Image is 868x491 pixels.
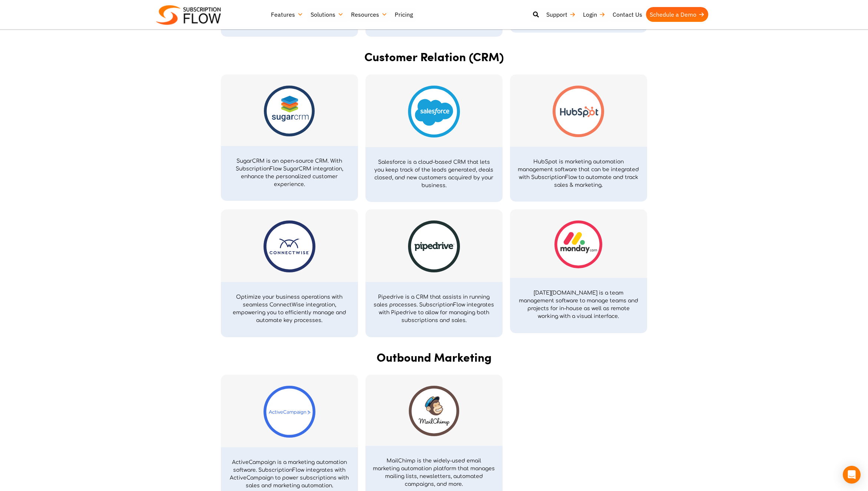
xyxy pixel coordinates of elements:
img: Monday.com-logo [554,220,602,268]
a: Support [543,7,579,22]
div: Open Intercom Messenger [843,466,861,484]
img: mailchimp-lgoo [409,386,459,436]
a: Contact Us [609,7,646,22]
p: MailChimp is the widely-used email marketing automation platform that manages mailing lists, news... [373,457,495,488]
h2: Customer Relation (CRM) [217,50,651,63]
p: Optimize your business operations with seamless ConnectWise integration, empowering you to effici... [228,293,351,324]
p: [DATE][DOMAIN_NAME] is a team management software to manage teams and projects for in-house as we... [517,289,640,320]
p: ActiveCampaign is a marketing automation software. SubscriptionFlow integrates with ActiveCampaig... [228,458,351,490]
img: activecampaign-logo [264,386,315,438]
a: Pricing [391,7,417,22]
p: HubSpot is marketing automation management software that can be integrated with SubscriptionFlow ... [517,158,640,189]
img: Sugarcrm-logo [264,86,315,136]
a: Features [267,7,307,22]
h2: Outbound Marketing [217,350,651,364]
img: Pipedrive logo [408,220,460,272]
img: hubspot-logo [553,86,604,137]
a: Solutions [307,7,347,22]
p: Pipedrive is a CRM that assists in running sales processes. SubscriptionFlow integrates with Pipe... [373,293,495,324]
a: Login [579,7,609,22]
p: SugarCRM is an open-source CRM. With SubscriptionFlow SugarCRM integration, enhance the personali... [228,157,351,188]
a: Schedule a Demo [646,7,708,22]
a: Resources [347,7,391,22]
p: Salesforce is a cloud-based CRM that lets you keep track of the leads generated, deals closed, an... [373,158,495,189]
img: connectwise logo [264,220,315,272]
img: Subscriptionflow [156,5,221,25]
img: Saleforce-logo [408,86,460,137]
